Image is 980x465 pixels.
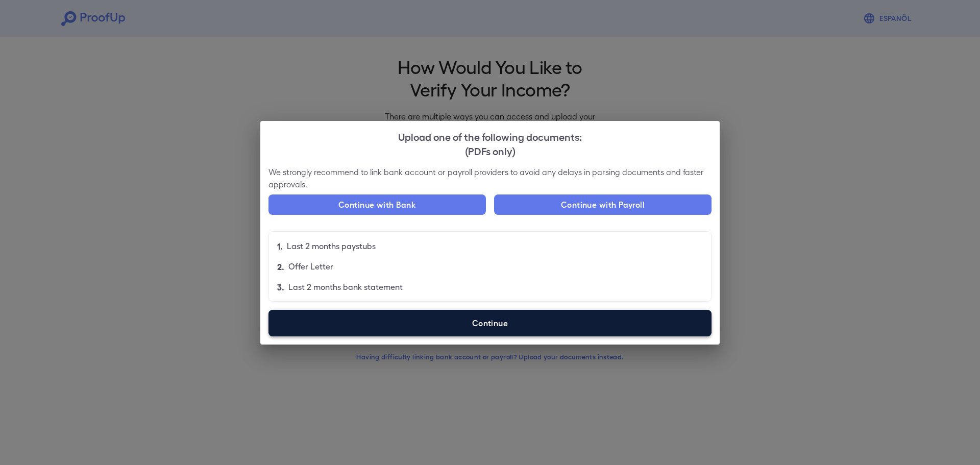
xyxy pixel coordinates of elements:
label: Continue [268,310,712,336]
p: Last 2 months paystubs [287,240,376,252]
p: Offer Letter [288,260,333,273]
p: 1. [277,240,283,252]
h2: Upload one of the following documents: [260,121,720,166]
p: 2. [277,260,284,273]
button: Continue with Bank [268,194,486,215]
p: 3. [277,281,284,293]
div: (PDFs only) [268,143,712,158]
p: Last 2 months bank statement [288,281,403,293]
p: We strongly recommend to link bank account or payroll providers to avoid any delays in parsing do... [268,166,712,190]
button: Continue with Payroll [494,194,712,215]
